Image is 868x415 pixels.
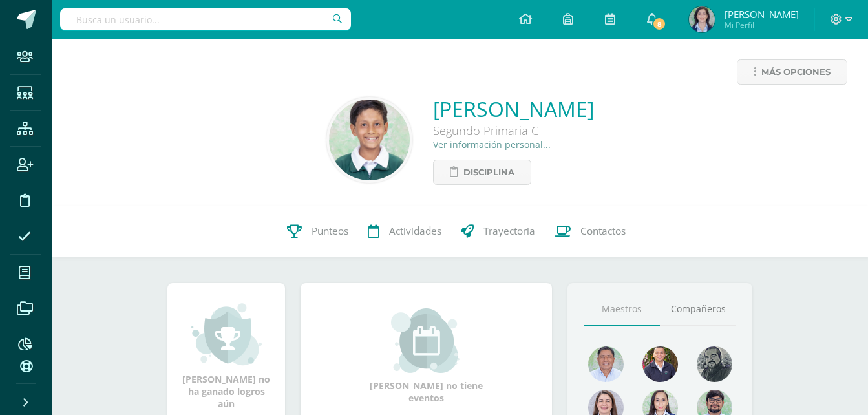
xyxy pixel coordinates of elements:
a: Más opciones [737,59,847,85]
span: Más opciones [761,60,831,84]
img: event_small.png [391,308,461,373]
span: Punteos [312,224,348,238]
img: 662022f9bd6534129d0ac1bb89c66184.png [329,100,410,180]
a: Compañeros [660,293,736,326]
span: Disciplina [463,160,514,184]
span: [PERSON_NAME] [725,8,799,21]
span: Contactos [580,224,626,238]
img: f4ec16a59328cb939a4b919555c40b71.png [588,346,624,382]
a: [PERSON_NAME] [433,95,594,123]
span: 8 [652,17,666,31]
img: achievement_small.png [191,302,262,367]
a: Actividades [358,206,451,257]
span: Actividades [389,224,441,238]
a: Ver información personal... [433,138,551,151]
div: Segundo Primaria C [433,123,594,138]
a: Punteos [277,206,358,257]
img: 2f9659416ba1a5f1231b987658998d2f.png [689,6,715,32]
a: Trayectoria [451,206,545,257]
span: Mi Perfil [725,19,799,30]
a: Maestros [584,293,660,326]
img: 4179e05c207095638826b52d0d6e7b97.png [697,346,732,382]
img: 6dfc3065da4204f320af9e3560cd3894.png [642,346,678,382]
div: [PERSON_NAME] no tiene eventos [362,308,491,404]
div: [PERSON_NAME] no ha ganado logros aún [180,302,272,410]
a: Disciplina [433,160,531,185]
a: Contactos [545,206,635,257]
input: Busca un usuario... [60,8,351,30]
span: Trayectoria [483,224,535,238]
